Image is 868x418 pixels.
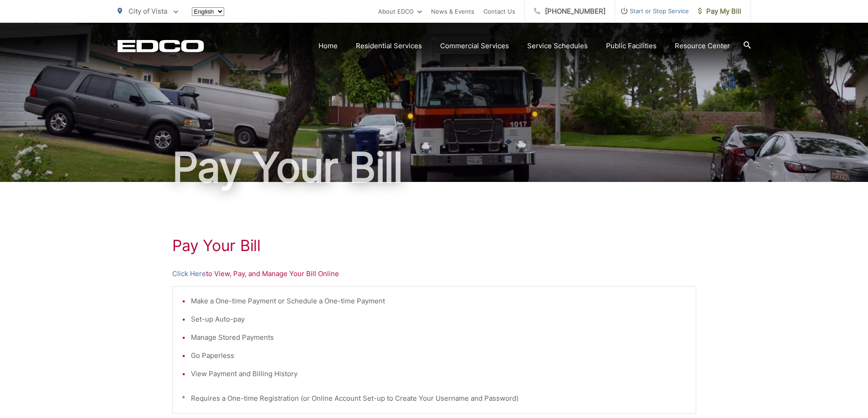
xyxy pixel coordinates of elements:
[191,368,687,379] li: View Payment and Billing History
[128,7,167,15] span: City of Vista
[356,40,422,51] a: Residential Services
[191,332,687,343] li: Manage Stored Payments
[191,350,687,361] li: Go Paperless
[675,40,730,51] a: Resource Center
[192,7,224,16] select: Select a language
[431,6,474,17] a: News & Events
[606,40,657,51] a: Public Facilities
[191,296,687,307] li: Make a One-time Payment or Schedule a One-time Payment
[698,6,741,17] span: Pay My Bill
[118,145,751,190] h1: Pay Your Bill
[527,40,588,51] a: Service Schedules
[172,268,696,279] p: to View, Pay, and Manage Your Bill Online
[318,40,338,51] a: Home
[118,40,204,52] a: EDCD logo. Return to the homepage.
[378,6,422,17] a: About EDCO
[172,268,206,279] a: Click Here
[440,40,509,51] a: Commercial Services
[191,314,687,325] li: Set-up Auto-pay
[172,237,696,255] h1: Pay Your Bill
[483,6,515,17] a: Contact Us
[182,393,687,404] p: * Requires a One-time Registration (or Online Account Set-up to Create Your Username and Password)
